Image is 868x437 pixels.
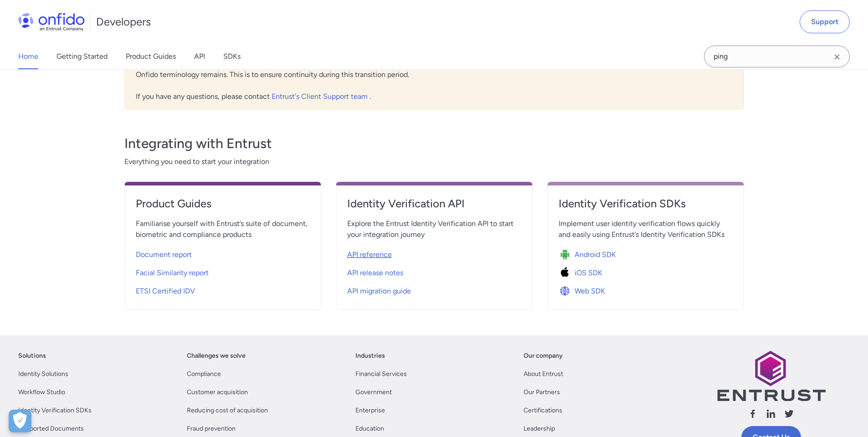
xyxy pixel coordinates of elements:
[559,248,575,261] img: Icon Android SDK
[704,46,850,67] input: Onfido search input field
[355,387,392,398] a: Government
[347,280,521,298] a: API migration guide
[124,134,744,153] h3: Integrating with Entrust
[18,387,65,398] a: Workflow Studio
[524,350,563,361] a: Our company
[18,13,85,31] img: Onfido Logo
[524,405,562,416] a: Certifications
[347,196,521,211] h4: Identity Verification API
[18,369,68,380] a: Identity Solutions
[765,408,776,419] svg: Follow us linkedin
[136,267,209,278] span: Facial Similarity report
[355,369,407,380] a: Financial Services
[136,196,310,218] a: Product Guides
[355,423,384,434] a: Education
[136,280,310,298] a: ETSI Certified IDV
[559,196,733,218] a: Identity Verification SDKs
[272,92,370,101] a: Entrust's Client Support team
[187,350,246,361] a: Challenges we solve
[187,369,221,380] a: Compliance
[347,249,392,260] span: API reference
[96,15,151,29] h1: Developers
[347,244,521,262] a: API reference
[56,44,108,69] a: Getting Started
[524,387,560,398] a: Our Partners
[347,262,521,280] a: API release notes
[9,410,31,432] div: Cookie Preferences
[187,387,248,398] a: Customer acquisition
[136,218,310,240] span: Familiarise yourself with Entrust’s suite of document, biometric and compliance products
[136,196,310,211] h4: Product Guides
[832,51,842,62] svg: Clear search field button
[559,196,733,211] h4: Identity Verification SDKs
[559,267,575,279] img: Icon iOS SDK
[575,249,616,260] span: Android SDK
[784,408,795,422] a: Follow us X (Twitter)
[347,286,411,297] span: API migration guide
[559,280,733,298] a: Icon Web SDKWeb SDK
[347,218,521,240] span: Explore the Entrust Identity Verification API to start your integration journey
[194,44,205,69] a: API
[18,423,84,434] a: Supported Documents
[355,350,385,361] a: Industries
[747,408,758,419] svg: Follow us facebook
[559,244,733,262] a: Icon Android SDKAndroid SDK
[126,44,176,69] a: Product Guides
[575,267,602,278] span: iOS SDK
[784,408,795,419] svg: Follow us X (Twitter)
[575,286,605,297] span: Web SDK
[136,249,192,260] span: Document report
[136,244,310,262] a: Document report
[559,262,733,280] a: Icon iOS SDKiOS SDK
[223,44,241,69] a: SDKs
[136,262,310,280] a: Facial Similarity report
[187,405,268,416] a: Reducing cost of acquisition
[9,410,31,432] button: Open Preferences
[800,10,850,33] a: Support
[18,350,46,361] a: Solutions
[18,405,92,416] a: Identity Verification SDKs
[187,423,236,434] a: Fraud prevention
[524,369,563,380] a: About Entrust
[136,286,195,297] span: ETSI Certified IDV
[716,350,826,401] img: Entrust logo
[347,267,403,278] span: API release notes
[765,408,776,422] a: Follow us linkedin
[124,156,744,167] span: Everything you need to start your integration
[347,196,521,218] a: Identity Verification API
[747,408,758,422] a: Follow us facebook
[18,44,38,69] a: Home
[355,405,385,416] a: Enterprise
[559,285,575,298] img: Icon Web SDK
[559,218,733,240] span: Implement user identity verification flows quickly and easily using Entrust’s Identity Verificati...
[524,423,555,434] a: Leadership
